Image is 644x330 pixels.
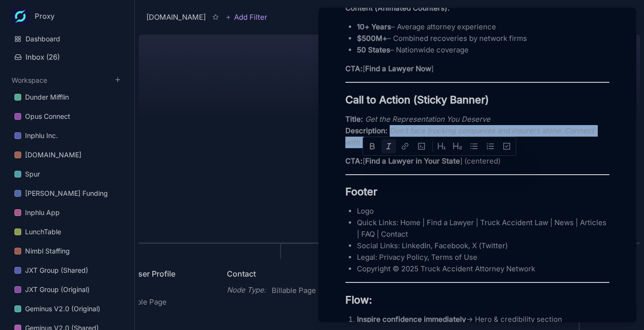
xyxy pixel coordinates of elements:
strong: Inspire confidence immediately [357,315,466,324]
strong: Call to Action (Sticky Banner) [345,93,489,106]
p: Legal: Privacy Policy, Terms of Use [357,252,609,263]
strong: Flow: [345,293,372,306]
strong: Description: [345,126,388,135]
strong: $500M+ [357,34,387,43]
p: Social Links: LinkedIn, Facebook, X (Twitter) [357,240,609,252]
p: → Hero & credibility section [357,314,609,325]
strong: 50 States [357,45,390,54]
strong: CTA: [345,156,363,165]
strong: Find a Lawyer Now [365,64,431,73]
em: Don’t face trucking companies and insurers alone. Connect with an elite truck accident attorney [... [345,126,596,147]
p: [ ] (centered) [345,155,609,167]
strong: Find a Lawyer in Your State [365,156,460,165]
p: Quick Links: Home | Find a Lawyer | Truck Accident Law | News | Articles | FAQ | Contact [357,217,609,240]
p: – Average attorney experience [357,21,609,33]
strong: 10+ Years [357,22,391,31]
p: Logo [357,205,609,217]
em: Get the Representation You Deserve [365,114,490,124]
p: – Combined recoveries by network firms [357,33,609,44]
strong: CTA: [345,64,363,73]
strong: Content (Animated Counters): [345,3,450,13]
p: – Nationwide coverage [357,44,609,56]
strong: Footer [345,185,377,198]
p: Copyright © 2025 Truck Accident Attorney Network [357,263,609,275]
p: [ ] [345,63,609,75]
strong: Title: [345,114,363,124]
